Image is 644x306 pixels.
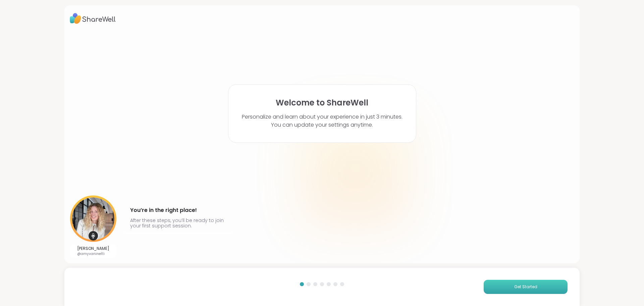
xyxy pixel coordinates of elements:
span: Get Started [514,284,537,290]
h1: Welcome to ShareWell [276,98,368,107]
p: After these steps, you’ll be ready to join your first support session. [130,218,227,228]
p: @amyvaninetti [77,251,109,256]
button: Get Started [484,280,568,294]
img: User image [70,195,116,242]
p: Personalize and learn about your experience in just 3 minutes. You can update your settings anytime. [242,113,402,129]
img: mic icon [89,231,98,241]
img: ShareWell Logo [70,11,116,26]
h4: You’re in the right place! [130,205,227,216]
p: [PERSON_NAME] [77,246,109,251]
